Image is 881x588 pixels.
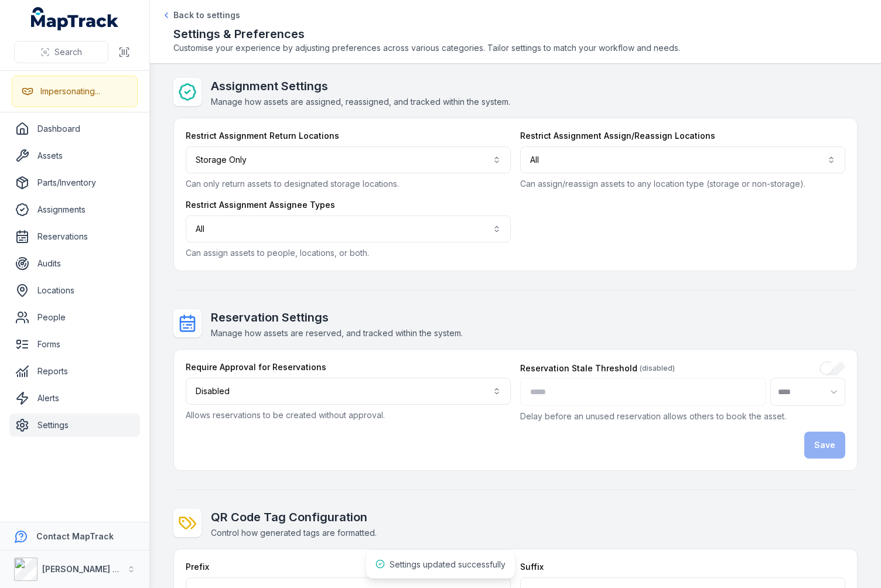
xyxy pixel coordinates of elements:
strong: Contact MapTrack [36,531,114,541]
button: Search [14,41,108,63]
a: Audits [9,252,140,275]
h2: Reservation Settings [211,309,463,326]
p: Can assign/reassign assets to any location type (storage or non-storage). [520,178,845,190]
strong: [PERSON_NAME] Asset Maintenance [42,564,193,574]
label: Require Approval for Reservations [186,361,326,373]
label: Prefix [186,561,209,573]
a: Back to settings [162,9,240,21]
p: Allows reservations to be created without approval. [186,409,511,421]
span: Customise your experience by adjusting preferences across various categories. Tailor settings to ... [173,42,858,54]
button: Storage Only [186,146,511,173]
input: :R36ejttsput9kq:-form-item-label [819,361,845,375]
span: (disabled) [640,364,675,373]
a: Assignments [9,198,140,221]
p: Delay before an unused reservation allows others to book the asset. [520,411,845,422]
span: Manage how assets are reserved, and tracked within the system. [211,328,463,338]
label: Restrict Assignment Assign/Reassign Locations [520,130,715,142]
p: Can assign assets to people, locations, or both. [186,247,511,259]
span: Settings updated successfully [390,559,506,569]
label: Restrict Assignment Assignee Types [186,199,335,211]
h2: Settings & Preferences [173,26,858,42]
button: All [520,146,845,173]
h2: Assignment Settings [211,78,510,94]
label: Suffix [520,561,544,573]
span: Search [54,46,82,58]
a: Settings [9,413,140,437]
a: Forms [9,333,140,356]
span: Manage how assets are assigned, reassigned, and tracked within the system. [211,97,510,107]
a: Alerts [9,387,140,410]
button: Disabled [186,378,511,405]
span: Back to settings [173,9,240,21]
a: People [9,306,140,329]
span: Control how generated tags are formatted. [211,528,377,538]
label: Reservation Stale Threshold [520,363,675,374]
a: MapTrack [31,7,119,30]
p: Can only return assets to designated storage locations. [186,178,511,190]
label: Restrict Assignment Return Locations [186,130,339,142]
a: Reservations [9,225,140,248]
a: Dashboard [9,117,140,141]
button: All [186,216,511,242]
a: Reports [9,360,140,383]
div: Impersonating... [40,86,100,97]
a: Parts/Inventory [9,171,140,194]
a: Assets [9,144,140,167]
h2: QR Code Tag Configuration [211,509,377,525]
a: Locations [9,279,140,302]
